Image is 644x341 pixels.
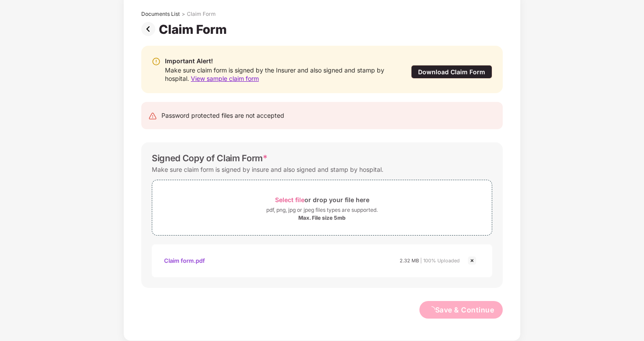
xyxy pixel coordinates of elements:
img: svg+xml;base64,PHN2ZyBpZD0iV2FybmluZ18tXzIweDIwIiBkYXRhLW5hbWU9Ildhcm5pbmcgLSAyMHgyMCIgeG1sbnM9Im... [152,57,161,66]
div: Important Alert! [165,56,393,66]
div: Claim form.pdf [164,253,205,268]
img: svg+xml;base64,PHN2ZyBpZD0iUHJldi0zMngzMiIgeG1sbnM9Imh0dHA6Ly93d3cudzMub3JnLzIwMDAvc3ZnIiB3aWR0aD... [141,22,159,36]
div: Make sure claim form is signed by insure and also signed and stamp by hospital. [152,163,383,175]
span: 2.32 MB [400,258,419,264]
div: Claim Form [159,22,230,37]
div: Documents List [141,11,180,18]
div: Max. File size 5mb [298,214,346,221]
div: or drop your file here [275,194,369,206]
div: Signed Copy of Claim Form [152,153,268,163]
div: Password protected files are not accepted [161,111,284,120]
span: Select fileor drop your file herepdf, png, jpg or jpeg files types are supported.Max. File size 5mb [152,187,492,229]
button: loadingSave & Continue [419,301,503,319]
span: | 100% Uploaded [420,258,460,264]
img: svg+xml;base64,PHN2ZyB4bWxucz0iaHR0cDovL3d3dy53My5vcmcvMjAwMC9zdmciIHdpZHRoPSIyNCIgaGVpZ2h0PSIyNC... [148,112,157,120]
div: Make sure claim form is signed by the Insurer and also signed and stamp by hospital. [165,66,393,83]
div: Claim Form [187,11,216,18]
div: > [182,11,185,18]
span: Select file [275,196,304,203]
span: View sample claim form [191,75,259,82]
div: Download Claim Form [411,65,492,79]
img: svg+xml;base64,PHN2ZyBpZD0iQ3Jvc3MtMjR4MjQiIHhtbG5zPSJodHRwOi8vd3d3LnczLm9yZy8yMDAwL3N2ZyIgd2lkdG... [467,255,477,266]
div: pdf, png, jpg or jpeg files types are supported. [266,206,378,214]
